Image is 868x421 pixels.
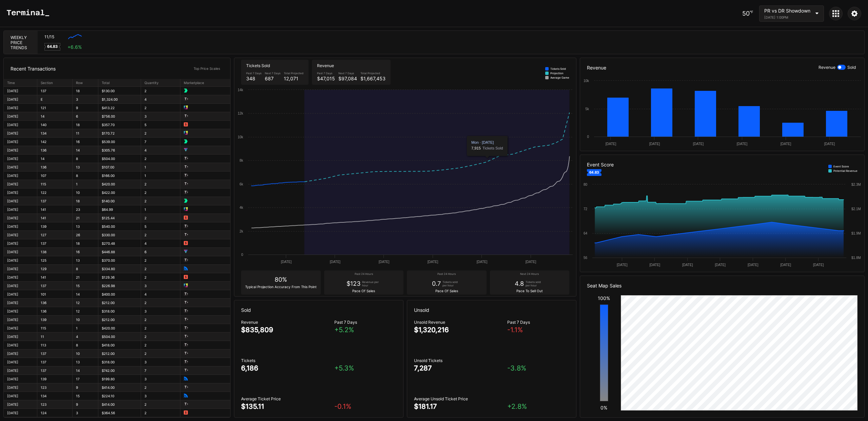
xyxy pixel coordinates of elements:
[847,65,856,70] div: Sold
[141,129,180,138] td: 2
[682,263,693,267] text: [DATE]
[284,72,303,75] div: Total Projected
[37,256,73,265] td: 125
[184,224,188,228] img: 11375d9cff1df7562b3f.png
[238,112,243,115] text: 12k
[7,89,34,93] div: [DATE]
[265,76,280,81] div: 687
[11,66,56,72] div: Recent Transactions
[245,285,317,289] div: Typical Projection Accuracy From This Point
[73,214,98,222] td: 21
[764,15,810,19] div: [DATE] 1:00PM
[184,122,188,126] img: 8bdfe9f8b5d43a0de7cb.png
[73,180,98,188] td: 1
[184,275,188,279] img: 8bdfe9f8b5d43a0de7cb.png
[184,334,188,338] img: 11375d9cff1df7562b3f.png
[246,76,261,81] div: 348
[184,351,188,355] img: 11375d9cff1df7562b3f.png
[73,129,98,138] td: 11
[238,88,243,92] text: 14k
[98,95,141,104] td: $1,324.00
[73,316,98,324] td: 10
[7,97,34,101] div: [DATE]
[851,256,861,260] text: $1.8M
[37,290,73,299] td: 101
[428,260,438,264] text: [DATE]
[7,114,34,118] div: [DATE]
[73,299,98,307] td: 12
[317,63,386,68] div: Revenue
[238,135,243,139] text: 10k
[37,341,73,349] td: 113
[4,79,37,87] th: Time
[184,88,188,93] img: 7c694e75740273bc7910.png
[98,172,141,180] td: $166.00
[98,341,141,349] td: $418.00
[184,199,188,203] img: 7c694e75740273bc7910.png
[584,207,588,211] text: 72
[73,155,98,163] td: 8
[73,231,98,239] td: 26
[750,10,753,14] div: ℉
[7,157,34,161] div: [DATE]
[330,260,341,264] text: [DATE]
[748,263,758,267] text: [DATE]
[141,104,180,112] td: 2
[180,79,230,87] th: Marketplace
[7,191,34,195] div: [DATE]
[7,174,34,178] div: [DATE]
[780,263,791,267] text: [DATE]
[239,182,243,186] text: 6k
[184,410,188,415] img: 8bdfe9f8b5d43a0de7cb.png
[98,222,141,231] td: $540.00
[98,121,141,129] td: $357.70
[851,207,861,211] text: $2.1M
[98,239,141,248] td: $270.48
[37,299,73,307] td: 136
[98,324,141,333] td: $420.00
[317,76,335,81] div: $47,015
[37,333,73,341] td: 11
[67,44,82,50] div: + 6.6 %
[7,148,34,152] div: [DATE]
[141,222,180,231] td: 5
[7,250,34,254] div: [DATE]
[241,326,273,334] div: $835,809
[141,341,180,349] td: 2
[37,316,73,324] td: 139
[334,326,396,334] div: + 5.2 %
[338,76,357,81] div: $97,084
[7,207,34,212] div: [DATE]
[334,320,396,325] div: Past 7 Days
[184,241,188,245] img: 8bdfe9f8b5d43a0de7cb.png
[184,114,188,118] img: 11375d9cff1df7562b3f.png
[184,207,188,211] img: 66534caa8425c4114717.png
[584,79,589,83] text: 10k
[352,289,375,293] div: Pace Of Sales
[141,214,180,222] td: 2
[360,72,386,75] div: Total Projected
[184,139,188,143] img: 7c694e75740273bc7910.png
[98,333,141,341] td: $504.00
[73,222,98,231] td: 13
[141,163,180,172] td: 1
[7,343,34,347] div: [DATE]
[73,163,98,172] td: 13
[73,307,98,316] td: 12
[246,63,303,68] div: Tickets Sold
[435,289,458,293] div: Pace Of Sales
[284,76,303,81] div: 12,071
[477,260,488,264] text: [DATE]
[37,205,73,214] td: 141
[184,165,188,169] img: 11375d9cff1df7562b3f.png
[516,289,543,293] div: Pace To Sell Out
[184,326,188,330] img: 11375d9cff1df7562b3f.png
[73,248,98,256] td: 16
[98,290,141,299] td: $400.00
[184,156,188,160] img: 11375d9cff1df7562b3f.png
[7,267,34,271] div: [DATE]
[585,107,589,111] text: 5k
[47,44,58,49] text: 64.83
[833,165,849,168] div: Event Score
[184,292,188,296] img: 11375d9cff1df7562b3f.png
